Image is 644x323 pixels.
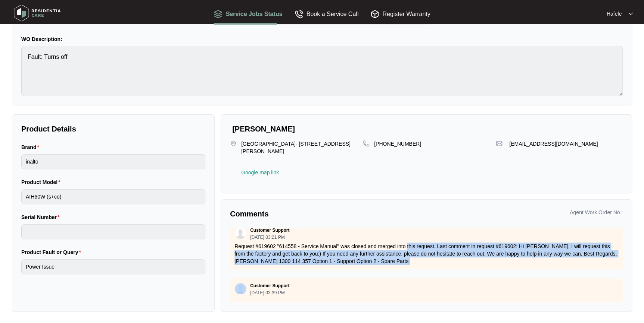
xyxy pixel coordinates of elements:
div: Register Warranty [370,9,430,19]
textarea: Fault: Turns off [21,46,623,96]
img: user.svg [235,283,246,294]
img: residentia care logo [11,2,63,24]
label: Product Model [21,178,63,186]
p: Request #619602 "614558 - Service Manual" was closed and merged into this request. Last comment i... [234,243,618,265]
img: Register Warranty icon [370,10,379,19]
p: [PERSON_NAME] [232,124,623,134]
p: Customer Support [250,283,289,289]
p: Customer Support [250,227,289,233]
p: Hafele [607,10,622,18]
a: Google map link [241,170,279,175]
input: Brand [21,154,205,169]
div: Service Jobs Status [214,9,282,19]
input: Product Model [21,189,205,204]
p: WO Description: [21,35,623,43]
img: map-pin [230,140,237,147]
input: Serial Number [21,224,205,239]
p: [DATE] 03:21 PM [250,235,289,240]
p: [GEOGRAPHIC_DATA]- [STREET_ADDRESS][PERSON_NAME] [241,140,357,162]
p: [EMAIL_ADDRESS][DOMAIN_NAME] [509,140,598,148]
img: map-pin [363,140,370,147]
p: Product Details [21,124,205,134]
img: Service Jobs Status icon [214,10,223,19]
label: Brand [21,143,42,151]
p: [DATE] 03:39 PM [250,291,289,295]
label: Product Fault or Query [21,248,84,256]
p: Comments [230,209,421,219]
input: Product Fault or Query [21,259,205,274]
img: map-pin [496,140,503,147]
div: Book a Service Call [295,9,359,19]
label: Serial Number [21,213,62,221]
p: [PHONE_NUMBER] [374,140,421,148]
img: Book a Service Call icon [295,10,304,19]
img: dropdown arrow [628,12,633,16]
p: Agent Work Order No : [570,209,623,216]
img: user.svg [235,228,246,239]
